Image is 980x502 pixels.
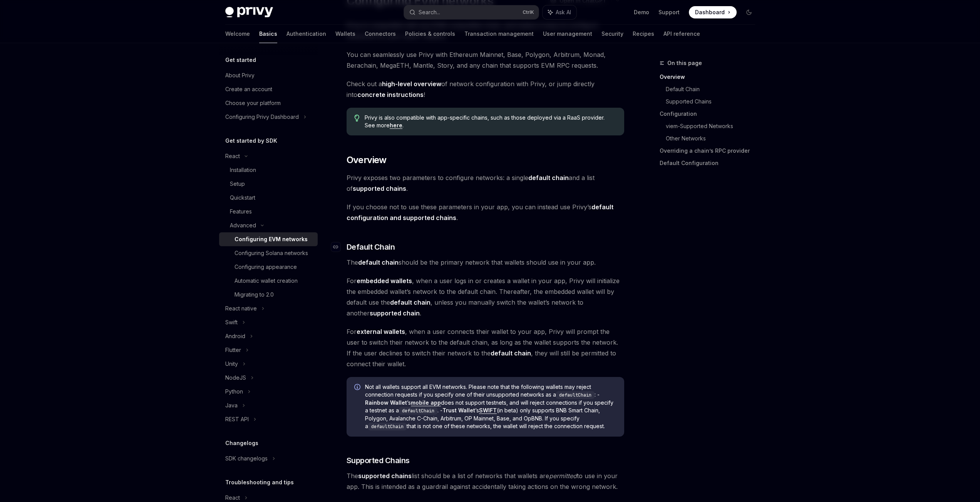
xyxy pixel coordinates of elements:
span: Ctrl K [523,9,534,15]
div: Java [225,401,238,410]
a: Configuring appearance [219,260,318,274]
span: Check out a of network configuration with Privy, or jump directly into ! [347,78,624,100]
a: Default Chain [666,83,761,95]
span: For , when a user connects their wallet to your app, Privy will prompt the user to switch their n... [347,326,624,369]
div: Swift [225,318,238,327]
div: About Privy [225,71,255,80]
span: Default Chain [347,242,395,252]
code: defaultChain [368,423,407,430]
span: The should be the primary network that wallets should use in your app. [347,257,624,268]
h5: Get started [225,55,256,65]
a: Default Configuration [660,157,761,169]
a: here [390,122,402,129]
a: About Privy [219,68,318,82]
h5: Troubleshooting and tips [225,478,294,487]
div: Migrating to 2.0 [235,290,274,299]
span: If you choose not to use these parameters in your app, you can instead use Privy’s . [347,202,624,223]
div: Installation [230,165,256,175]
div: REST API [225,415,249,424]
strong: default chain [358,259,399,266]
button: Ask AI [543,5,576,19]
strong: embedded wallets [357,277,412,285]
a: Quickstart [219,191,318,205]
a: Demo [634,8,649,16]
a: Dashboard [689,6,737,18]
span: You can seamlessly use Privy with Ethereum Mainnet, Base, Polygon, Arbitrum, Monad, Berachain, Me... [347,49,624,71]
a: Transaction management [464,25,534,43]
svg: Info [354,384,362,392]
a: Navigate to header [331,242,347,252]
em: permitted [549,472,577,480]
a: Overview [660,71,761,83]
a: concrete instructions [357,91,424,99]
span: Privy is also compatible with app-specific chains, such as those deployed via a RaaS provider. Se... [365,114,616,129]
a: Welcome [225,25,250,43]
code: defaultChain [399,407,437,415]
strong: default chain [390,299,431,306]
div: Features [230,207,252,216]
a: Supported Chains [666,95,761,108]
a: Automatic wallet creation [219,274,318,288]
svg: Tip [354,115,360,122]
a: Setup [219,177,318,191]
strong: default chain [528,174,569,182]
a: supported chains [353,185,406,193]
a: high-level overview [382,80,441,88]
a: viem-Supported Networks [666,120,761,132]
span: Ask AI [556,8,571,16]
span: The list should be a list of networks that wallets are to use in your app. This is intended as a ... [347,470,624,492]
span: On this page [667,58,702,68]
span: Privy exposes two parameters to configure networks: a single and a list of . [347,172,624,194]
button: Toggle dark mode [743,6,755,18]
a: Recipes [633,25,654,43]
a: Wallets [335,25,355,43]
strong: Rainbow Wallet [365,399,407,406]
div: Quickstart [230,193,255,202]
div: NodeJS [225,373,246,382]
div: Configuring Solana networks [235,248,308,258]
span: Overview [347,154,387,166]
a: Security [601,25,623,43]
div: Automatic wallet creation [235,276,298,285]
a: Choose your platform [219,96,318,110]
strong: supported chains [358,472,412,480]
a: Policies & controls [405,25,455,43]
a: supported chain [370,309,420,317]
h5: Changelogs [225,439,258,448]
span: Not all wallets support all EVM networks. Please note that the following wallets may reject conne... [365,383,616,430]
span: Dashboard [695,8,725,16]
a: Configuring EVM networks [219,232,318,246]
div: Search... [419,8,440,17]
div: Flutter [225,345,241,355]
strong: Trust Wallet [442,407,475,414]
a: Configuring Solana networks [219,246,318,260]
a: Migrating to 2.0 [219,288,318,302]
div: Configuring EVM networks [235,235,308,244]
span: Supported Chains [347,455,410,466]
a: Configuration [660,108,761,120]
div: Configuring Privy Dashboard [225,112,299,122]
strong: external wallets [357,328,405,335]
a: Overriding a chain’s RPC provider [660,145,761,157]
a: Support [658,8,680,16]
a: API reference [663,25,700,43]
strong: default chain [491,349,531,357]
div: Configuring appearance [235,262,297,272]
div: React [225,152,240,161]
div: Unity [225,359,238,369]
div: Android [225,332,245,341]
a: mobile app [411,399,441,406]
strong: supported chains [353,185,406,192]
button: Search...CtrlK [404,5,539,19]
div: Setup [230,179,245,188]
a: Installation [219,163,318,177]
span: For , when a user logs in or creates a wallet in your app, Privy will initialize the embedded wal... [347,275,624,319]
code: defaultChain [556,391,595,399]
div: Create an account [225,85,272,94]
div: Choose your platform [225,98,281,108]
a: Create an account [219,82,318,96]
a: User management [543,25,592,43]
a: Authentication [286,25,326,43]
img: dark logo [225,7,273,18]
